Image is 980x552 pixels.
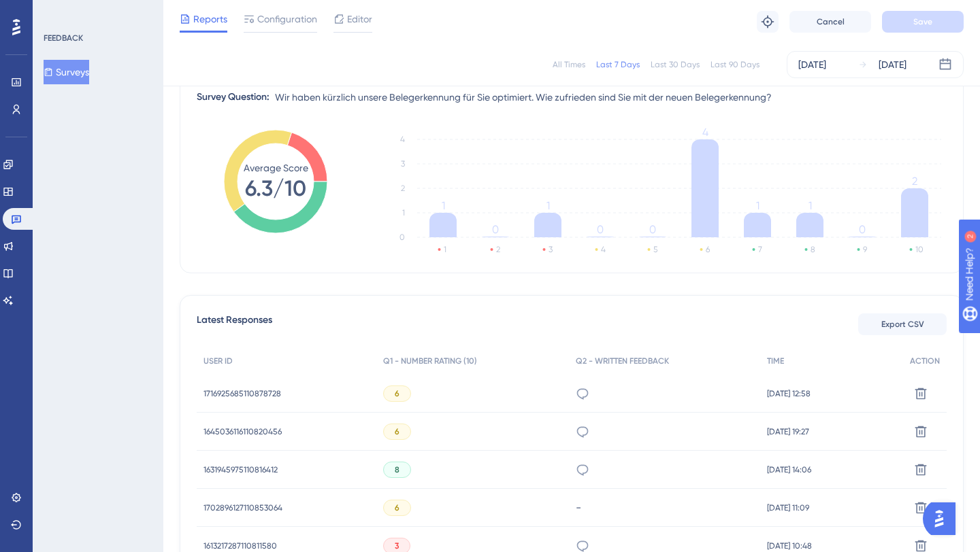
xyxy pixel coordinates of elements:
[767,502,809,513] span: [DATE] 11:09
[496,245,500,254] text: 2
[915,245,924,254] text: 10
[649,223,656,236] tspan: 0
[492,223,499,236] tspan: 0
[767,540,812,551] span: [DATE] 10:48
[395,464,399,475] span: 8
[203,388,281,399] span: 1716925685110878728
[400,135,405,144] tspan: 4
[395,388,399,399] span: 6
[44,33,83,44] div: FEEDBACK
[811,245,815,254] text: 8
[767,356,784,366] span: TIME
[203,502,282,513] span: 1702896127110853064
[395,502,399,513] span: 6
[912,175,917,188] tspan: 2
[197,89,269,105] div: Survey Question:
[44,60,89,84] button: Surveys
[597,223,604,236] tspan: 0
[399,232,405,242] tspan: 0
[702,126,708,139] tspan: 4
[576,356,669,366] span: Q2 - WRITTEN FEEDBACK
[882,11,964,33] button: Save
[245,175,306,201] tspan: 6.3/10
[767,388,811,399] span: [DATE] 12:58
[706,245,710,254] text: 6
[193,11,227,27] span: Reports
[32,3,85,20] span: Need Help?
[767,464,811,475] span: [DATE] 14:06
[653,245,657,254] text: 5
[197,312,272,337] span: Latest Responses
[879,56,906,73] div: [DATE]
[808,199,812,212] tspan: 1
[710,59,759,70] div: Last 90 Days
[203,464,278,475] span: 1631945975110816412
[596,59,640,70] div: Last 7 Days
[347,11,372,27] span: Editor
[758,245,762,254] text: 7
[203,540,277,551] span: 1613217287110811580
[910,356,940,366] span: ACTION
[549,245,553,254] text: 3
[401,184,405,193] tspan: 2
[858,313,947,335] button: Export CSV
[383,356,477,366] span: Q1 - NUMBER RATING (10)
[546,199,550,212] tspan: 1
[817,16,845,27] span: Cancel
[395,540,399,551] span: 3
[651,59,700,70] div: Last 30 Days
[257,11,317,27] span: Configuration
[756,199,759,212] tspan: 1
[442,199,445,212] tspan: 1
[789,11,871,33] button: Cancel
[395,426,399,437] span: 6
[923,498,964,539] iframe: UserGuiding AI Assistant Launcher
[881,319,924,330] span: Export CSV
[444,245,446,254] text: 1
[275,89,772,105] span: Wir haben kürzlich unsere Belegerkennung für Sie optimiert. Wie zufrieden sind Sie mit der neuen ...
[553,59,585,70] div: All Times
[95,7,99,18] div: 2
[913,16,932,27] span: Save
[601,245,606,254] text: 4
[863,245,867,254] text: 9
[401,159,405,169] tspan: 3
[203,426,282,437] span: 1645036116110820456
[767,426,809,437] span: [DATE] 19:27
[244,162,308,173] tspan: Average Score
[402,208,405,218] tspan: 1
[859,223,866,236] tspan: 0
[798,56,826,73] div: [DATE]
[576,501,753,514] div: -
[203,356,233,366] span: USER ID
